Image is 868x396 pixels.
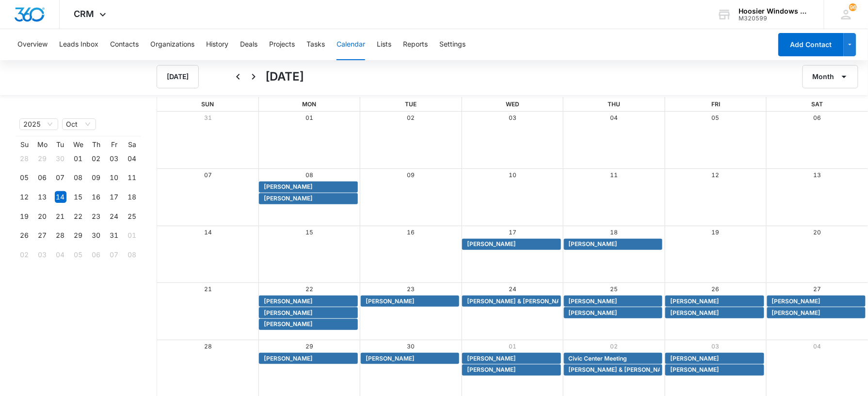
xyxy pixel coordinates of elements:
span: [PERSON_NAME] [670,354,719,363]
td: 2025-11-07 [105,245,123,264]
div: 30 [55,153,66,165]
span: [PERSON_NAME] [670,309,719,317]
div: 26 [19,230,31,241]
td: 2025-10-18 [123,187,141,207]
div: Yelena Popko [668,365,761,374]
button: History [206,29,228,60]
div: Andrea & Terry Winkle [465,297,558,306]
a: 25 [610,285,618,293]
td: 2025-10-20 [33,207,51,226]
button: Overview [17,29,48,60]
a: 12 [712,171,720,179]
button: Month [803,65,858,88]
div: Eirika Gonzales [566,240,660,248]
td: 2025-09-28 [16,149,33,168]
td: 2025-10-10 [105,168,123,188]
th: Su [16,140,33,149]
div: 25 [127,211,138,222]
td: 2025-10-07 [51,168,69,188]
div: 30 [91,230,102,241]
div: Amanda Brown [261,182,355,191]
span: Fri [711,100,720,108]
div: 05 [19,172,31,183]
div: 20 [37,211,48,222]
div: 02 [91,153,102,165]
div: Cheryl Jacques [465,365,558,374]
span: [PERSON_NAME] [772,309,821,317]
td: 2025-10-11 [123,168,141,188]
td: 2025-10-15 [69,187,87,207]
td: 2025-10-03 [105,149,123,168]
div: Brandy Smith & Dalton Badger [566,365,660,374]
span: [PERSON_NAME] [467,354,516,363]
a: 17 [509,229,516,236]
div: Patrick Hollcraft [668,309,761,317]
span: 96 [849,3,857,11]
div: 07 [55,172,66,183]
div: 10 [109,172,120,183]
div: 27 [37,230,48,241]
td: 2025-10-27 [33,226,51,246]
div: Bob Oliphant [566,297,660,306]
a: 11 [610,171,618,179]
a: 02 [610,343,618,350]
div: 14 [55,191,66,203]
div: Matt Perretti [566,309,660,317]
a: 04 [610,114,618,121]
th: Sa [123,140,141,149]
span: Mon [302,100,316,108]
div: Jesse Meredith [261,194,355,203]
th: Mo [33,140,51,149]
div: 16 [91,191,102,203]
div: 09 [91,172,102,183]
div: 13 [37,191,48,203]
a: 27 [813,285,821,293]
td: 2025-10-13 [33,187,51,207]
div: David Reeder [363,297,457,306]
span: [PERSON_NAME] [772,297,821,306]
div: 28 [55,230,66,241]
span: [PERSON_NAME] [569,309,618,317]
button: Organizations [150,29,194,60]
td: 2025-10-08 [69,168,87,188]
td: 2025-10-17 [105,187,123,207]
td: 2025-10-29 [69,226,87,246]
th: Fr [105,140,123,149]
div: 29 [73,230,84,241]
a: 03 [509,114,516,121]
div: account name [739,7,810,15]
a: 01 [509,343,516,350]
button: Lists [377,29,391,60]
th: Th [87,140,105,149]
span: Wed [506,100,519,108]
a: 22 [305,285,313,293]
div: 01 [127,230,138,241]
td: 2025-10-01 [69,149,87,168]
td: 2025-10-02 [87,149,105,168]
span: Sun [201,100,214,108]
a: 30 [407,343,415,350]
div: Matt Powers [465,354,558,363]
div: 22 [73,211,84,222]
span: [PERSON_NAME] [467,365,516,374]
a: 07 [204,171,212,179]
td: 2025-11-06 [87,245,105,264]
a: 31 [204,114,212,121]
div: Abbey Dixon [668,354,761,363]
span: [PERSON_NAME] [467,240,516,248]
a: 26 [712,285,720,293]
span: Oct [66,119,92,130]
div: 18 [127,191,138,203]
button: [DATE] [157,65,199,88]
div: Deloris Goodman [363,354,457,363]
div: Civic Center Meeting [566,354,660,363]
div: 04 [55,249,66,261]
a: 08 [305,171,313,179]
div: 04 [127,153,138,165]
div: Deb Reed [261,297,355,306]
a: 13 [813,171,821,179]
button: Reports [403,29,428,60]
td: 2025-10-24 [105,207,123,226]
div: 11 [127,172,138,183]
div: Richard Morrison [668,297,761,306]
